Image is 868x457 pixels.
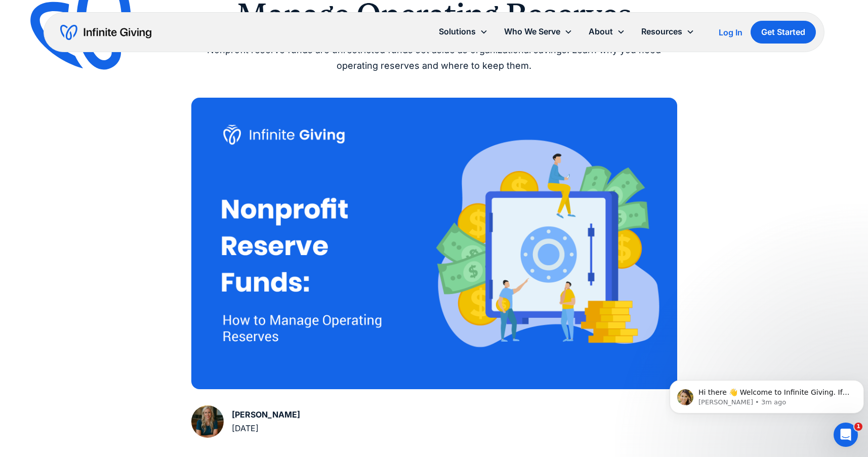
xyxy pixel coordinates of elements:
[854,423,862,431] span: 1
[191,405,300,438] a: [PERSON_NAME][DATE]
[641,25,682,38] div: Resources
[60,24,151,40] a: home
[232,422,300,435] div: [DATE]
[751,21,816,44] a: Get Started
[633,21,702,43] div: Resources
[719,26,742,38] a: Log In
[581,21,633,43] div: About
[719,28,742,36] div: Log In
[496,21,581,43] div: Who We Serve
[834,423,858,447] iframe: Intercom live chat
[191,43,677,73] div: Nonprofit reserve funds are unrestricted funds set aside as organizational savings. Learn why you...
[232,408,300,422] div: [PERSON_NAME]
[431,21,496,43] div: Solutions
[439,25,476,38] div: Solutions
[589,25,613,38] div: About
[666,359,868,430] iframe: Intercom notifications message
[504,25,560,38] div: Who We Serve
